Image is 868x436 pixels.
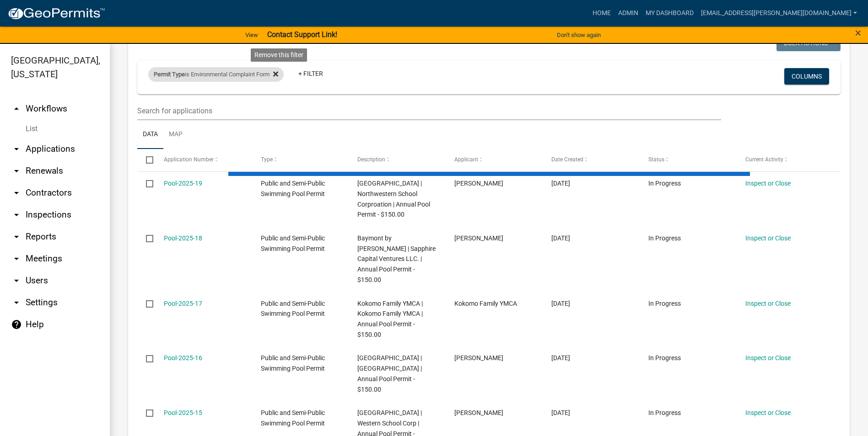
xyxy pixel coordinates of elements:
[745,180,791,187] a: Inspect or Close
[11,253,22,264] i: arrow_drop_down
[164,354,202,362] a: Pool-2025-16
[745,300,791,307] a: Inspect or Close
[589,5,615,22] a: Home
[357,180,430,218] span: Northwestern High School | Northwestern School Corproation | Annual Pool Permit - $150.00
[261,156,273,163] span: Type
[148,67,284,82] div: is Environmental Complaint Form
[11,144,22,154] i: arrow_drop_down
[855,27,861,38] button: Close
[261,234,325,252] span: Public and Semi-Public Swimming Pool Permit
[648,180,681,187] span: In Progress
[745,409,791,416] a: Inspect or Close
[164,300,202,307] a: Pool-2025-17
[551,300,570,307] span: 08/14/2025
[551,180,570,187] span: 08/26/2025
[357,354,422,393] span: Kokomo High School | Kokomo High School | Annual Pool Permit - $150.00
[551,234,570,242] span: 08/14/2025
[267,30,337,39] strong: Contact Support Link!
[251,48,307,62] div: Remove this filter
[11,103,22,114] i: arrow_drop_up
[454,300,517,307] span: Kokomo Family YMCA
[11,231,22,242] i: arrow_drop_down
[11,297,22,308] i: arrow_drop_down
[648,354,681,362] span: In Progress
[855,27,861,39] span: ×
[642,5,697,22] a: My Dashboard
[648,409,681,416] span: In Progress
[261,180,325,197] span: Public and Semi-Public Swimming Pool Permit
[454,234,503,242] span: Kimberly Trilling
[745,234,791,242] a: Inspect or Close
[543,149,640,171] datatable-header-cell: Date Created
[551,409,570,416] span: 08/11/2025
[11,319,22,330] i: help
[11,165,22,176] i: arrow_drop_down
[261,354,325,372] span: Public and Semi-Public Swimming Pool Permit
[357,156,385,163] span: Description
[640,149,737,171] datatable-header-cell: Status
[784,68,829,85] button: Columns
[164,234,202,242] a: Pool-2025-18
[261,409,325,427] span: Public and Semi-Public Swimming Pool Permit
[551,156,583,163] span: Date Created
[164,156,214,163] span: Application Number
[261,300,325,318] span: Public and Semi-Public Swimming Pool Permit
[454,156,478,163] span: Applicant
[776,35,841,51] button: Bulk Actions
[137,149,155,171] datatable-header-cell: Select
[349,149,446,171] datatable-header-cell: Description
[357,234,436,283] span: Baymont by Wyndham Kokomo | Sapphire Capital Ventures LLC. | Annual Pool Permit - $150.00
[454,409,503,416] span: Barrett Bates
[155,149,252,171] datatable-header-cell: Application Number
[697,5,861,22] a: [EMAIL_ADDRESS][PERSON_NAME][DOMAIN_NAME]
[551,354,570,362] span: 08/11/2025
[454,354,503,362] span: Jennifer Keller
[745,156,783,163] span: Current Activity
[357,300,423,338] span: Kokomo Family YMCA | Kokomo Family YMCA | Annual Pool Permit - $150.00
[163,120,188,149] a: Map
[553,27,604,43] button: Don't show again
[648,234,681,242] span: In Progress
[11,275,22,286] i: arrow_drop_down
[745,354,791,362] a: Inspect or Close
[737,149,834,171] datatable-header-cell: Current Activity
[648,300,681,307] span: In Progress
[454,180,503,187] span: Jeff Layden
[11,187,22,198] i: arrow_drop_down
[137,120,163,149] a: Data
[446,149,543,171] datatable-header-cell: Applicant
[291,65,330,82] a: + Filter
[615,5,642,22] a: Admin
[164,180,202,187] a: Pool-2025-19
[11,209,22,220] i: arrow_drop_down
[252,149,349,171] datatable-header-cell: Type
[164,409,202,416] a: Pool-2025-15
[648,156,664,163] span: Status
[242,27,262,43] a: View
[137,101,721,120] input: Search for applications
[154,71,185,78] span: Permit Type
